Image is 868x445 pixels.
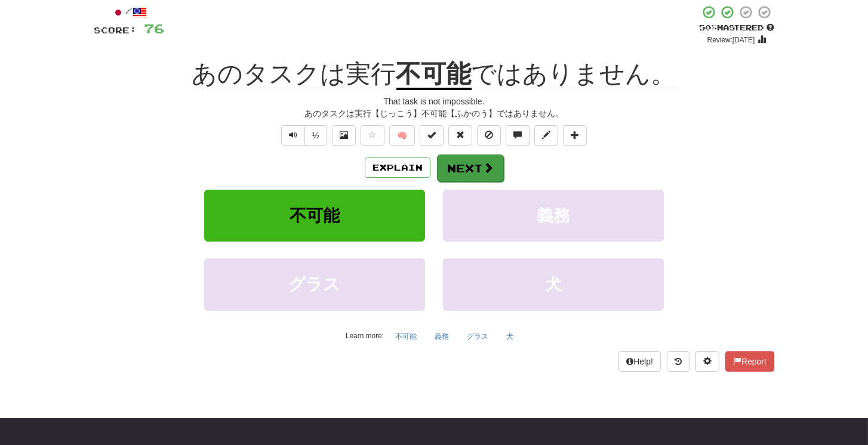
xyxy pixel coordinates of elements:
div: / [94,5,164,20]
button: グラス [204,258,425,310]
button: Discuss sentence (alt+u) [506,125,530,146]
span: グラス [289,275,341,293]
span: 50 % [699,23,717,32]
span: Score: [94,25,137,35]
span: 義務 [537,206,570,225]
button: 不可能 [204,190,425,242]
div: That task is not impossible. [94,95,774,107]
button: Edit sentence (alt+d) [534,125,558,146]
button: Play sentence audio (ctl+space) [281,125,305,146]
span: あのタスクは実行 [192,60,396,88]
button: Round history (alt+y) [667,351,690,372]
button: 義務 [443,190,664,242]
button: Help! [618,351,661,372]
small: Learn more: [346,332,384,340]
button: Next [437,154,504,182]
button: 🧠 [389,125,415,146]
button: Reset to 0% Mastered (alt+r) [448,125,472,146]
button: 義務 [428,327,455,345]
button: Explain [365,157,430,178]
button: Report [725,351,774,372]
button: Add to collection (alt+a) [563,125,587,146]
span: 76 [144,21,164,36]
span: 犬 [545,275,562,293]
button: 犬 [443,258,664,310]
small: Review: [DATE] [707,36,755,44]
button: 犬 [500,327,520,345]
div: あのタスクは実行【じっこう】不可能【ふかのう】ではありません。 [94,107,774,119]
span: ではありません。 [472,60,676,88]
button: ½ [304,125,327,146]
button: Set this sentence to 100% Mastered (alt+m) [420,125,444,146]
button: Ignore sentence (alt+i) [477,125,501,146]
button: グラス [460,327,495,345]
span: 不可能 [290,206,340,225]
button: 不可能 [389,327,423,345]
div: Text-to-speech controls [279,125,327,146]
u: 不可能 [396,60,472,90]
button: Favorite sentence (alt+f) [361,125,384,146]
button: Show image (alt+x) [332,125,356,146]
div: Mastered [699,23,774,33]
